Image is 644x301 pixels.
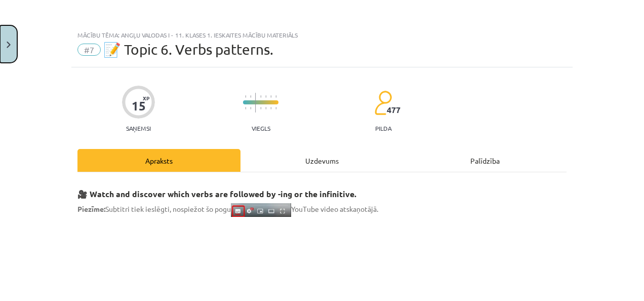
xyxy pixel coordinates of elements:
[374,90,392,116] img: students-c634bb4e5e11cddfef0936a35e636f08e4e9abd3cc4e673bd6f9a4125e45ecb1.svg
[77,204,105,213] strong: Piezīme:
[404,149,567,172] div: Palīdzība
[265,107,266,109] img: icon-short-line-57e1e144782c952c97e751825c79c345078a6d821885a25fce030b3d8c18986b.svg
[77,204,378,213] span: Subtitri tiek ieslēgti, nospiežot šo pogu YouTube video atskaņotājā.
[122,125,155,132] p: Saņemsi
[103,41,273,58] span: 📝 Topic 6. Verbs patterns.
[275,95,276,98] img: icon-short-line-57e1e144782c952c97e751825c79c345078a6d821885a25fce030b3d8c18986b.svg
[252,125,270,132] p: Viegls
[270,107,271,109] img: icon-short-line-57e1e144782c952c97e751825c79c345078a6d821885a25fce030b3d8c18986b.svg
[245,107,246,109] img: icon-short-line-57e1e144782c952c97e751825c79c345078a6d821885a25fce030b3d8c18986b.svg
[250,95,251,98] img: icon-short-line-57e1e144782c952c97e751825c79c345078a6d821885a25fce030b3d8c18986b.svg
[77,31,567,39] div: Mācību tēma: Angļu valodas i - 11. klases 1. ieskaites mācību materiāls
[132,99,146,113] div: 15
[265,95,266,98] img: icon-short-line-57e1e144782c952c97e751825c79c345078a6d821885a25fce030b3d8c18986b.svg
[270,95,271,98] img: icon-short-line-57e1e144782c952c97e751825c79c345078a6d821885a25fce030b3d8c18986b.svg
[143,95,149,101] span: XP
[250,107,251,109] img: icon-short-line-57e1e144782c952c97e751825c79c345078a6d821885a25fce030b3d8c18986b.svg
[275,107,276,109] img: icon-short-line-57e1e144782c952c97e751825c79c345078a6d821885a25fce030b3d8c18986b.svg
[260,95,261,98] img: icon-short-line-57e1e144782c952c97e751825c79c345078a6d821885a25fce030b3d8c18986b.svg
[77,149,240,172] div: Apraksts
[245,95,246,98] img: icon-short-line-57e1e144782c952c97e751825c79c345078a6d821885a25fce030b3d8c18986b.svg
[375,125,391,132] p: pilda
[255,93,256,112] img: icon-long-line-d9ea69661e0d244f92f715978eff75569469978d946b2353a9bb055b3ed8787d.svg
[7,42,11,48] img: icon-close-lesson-0947bae3869378f0d4975bcd49f059093ad1ed9edebbc8119c70593378902aed.svg
[240,149,404,172] div: Uzdevums
[77,44,101,56] span: #7
[387,105,400,115] span: 477
[260,107,261,109] img: icon-short-line-57e1e144782c952c97e751825c79c345078a6d821885a25fce030b3d8c18986b.svg
[77,189,356,199] strong: 🎥 Watch and discover which verbs are followed by -ing or the infinitive.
